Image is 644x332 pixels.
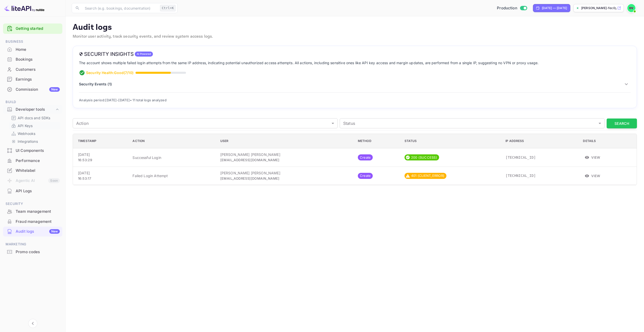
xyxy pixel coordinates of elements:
span: 401 (CLIENT_ERROR) [409,173,447,178]
a: Whitelabel [3,166,62,175]
span: Create [358,155,373,160]
div: Customers [16,67,60,73]
div: UI Components [16,148,60,154]
div: Webhooks [9,130,60,137]
div: Customers [3,65,62,75]
div: Getting started [3,23,62,34]
p: The account shows multiple failed login attempts from the same IP address, indicating potential u... [79,60,631,66]
div: New [49,229,60,234]
p: API Keys [18,123,33,128]
span: 16:53:17 [78,176,91,180]
div: Earnings [3,75,62,84]
p: [DATE] [78,170,124,176]
div: Whitelabel [3,166,62,176]
span: [EMAIL_ADDRESS][DOMAIN_NAME] [220,176,280,180]
th: Timestamp [73,134,128,148]
div: Performance [16,158,60,164]
a: Customers [3,65,62,74]
div: Bookings [16,57,60,62]
div: Fraud management [16,219,60,225]
th: Status [400,134,502,148]
div: New [49,87,60,92]
div: Team management [3,207,62,217]
p: [PERSON_NAME]-fec0y.... [581,6,616,10]
span: Marketing [3,242,62,247]
p: [DATE] [78,152,124,157]
div: Promo codes [3,247,62,257]
div: Fraud management [3,217,62,227]
p: [PERSON_NAME] [PERSON_NAME] [220,152,350,157]
span: Security [3,201,62,207]
div: Bookings [3,55,62,64]
a: Team management [3,207,62,216]
span: 200 (SUCCESS) [409,155,439,160]
p: Audit logs [73,22,637,33]
p: Monitor user activity, track security events, and review system access logs. [73,34,637,40]
a: Promo codes [3,247,62,256]
div: API Logs [3,186,62,196]
p: [TECHNICAL_ID] [505,155,575,160]
p: [PERSON_NAME] [PERSON_NAME] [220,170,350,176]
span: Build [3,99,62,105]
a: API docs and SDKs [11,115,58,121]
a: Fraud management [3,217,62,226]
a: API Keys [11,123,58,128]
span: Business [3,39,62,44]
a: Earnings [3,75,62,84]
p: Security Events ( 1 ) [79,81,112,87]
div: Audit logs [16,229,60,234]
img: David Velasquez [627,4,635,12]
div: UI Components [3,146,62,156]
div: Team management [16,209,60,215]
div: Integrations [9,138,60,145]
a: Performance [3,156,62,165]
p: Failed Login Attempt [132,173,212,178]
div: API docs and SDKs [9,114,60,122]
a: Webhooks [11,131,58,136]
div: Whitelabel [16,168,60,174]
div: Commission [16,87,60,92]
p: Security Health: Good ( 7 /10) [86,70,133,75]
span: Analysis period: [DATE] - [DATE] • 11 total logs analyzed [79,98,167,102]
a: Getting started [16,26,60,32]
a: API Logs [3,186,62,196]
div: Home [16,47,60,53]
div: Switch to Sandbox mode [495,5,529,11]
button: Search [607,118,637,128]
p: Successful Login [132,155,212,160]
div: Developer tools [16,107,55,112]
button: Collapse navigation [28,319,37,328]
div: Ctrl+K [160,5,176,11]
div: API Logs [16,188,60,194]
th: Method [354,134,400,148]
div: Developer tools [3,105,62,114]
img: LiteAPI logo [4,4,44,12]
th: IP Address [501,134,579,148]
a: Audit logsNew [3,227,62,236]
div: API Keys [9,122,60,129]
span: Create [358,173,373,178]
th: User [216,134,354,148]
button: View [583,172,602,180]
th: Action [128,134,216,148]
span: [EMAIL_ADDRESS][DOMAIN_NAME] [220,158,280,162]
a: CommissionNew [3,85,62,94]
p: API docs and SDKs [18,115,50,121]
a: UI Components [3,146,62,155]
p: Integrations [18,139,38,144]
span: AI Powered [135,52,153,56]
div: Performance [3,156,62,166]
a: Bookings [3,55,62,64]
p: [TECHNICAL_ID] [505,173,575,178]
button: View [583,154,602,161]
div: Earnings [16,77,60,82]
a: Home [3,45,62,54]
div: Promo codes [16,249,60,255]
span: 16:53:29 [78,158,92,162]
span: Production [497,5,517,11]
div: Home [3,45,62,55]
p: Webhooks [18,131,35,136]
h6: Security Insights [79,51,134,57]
